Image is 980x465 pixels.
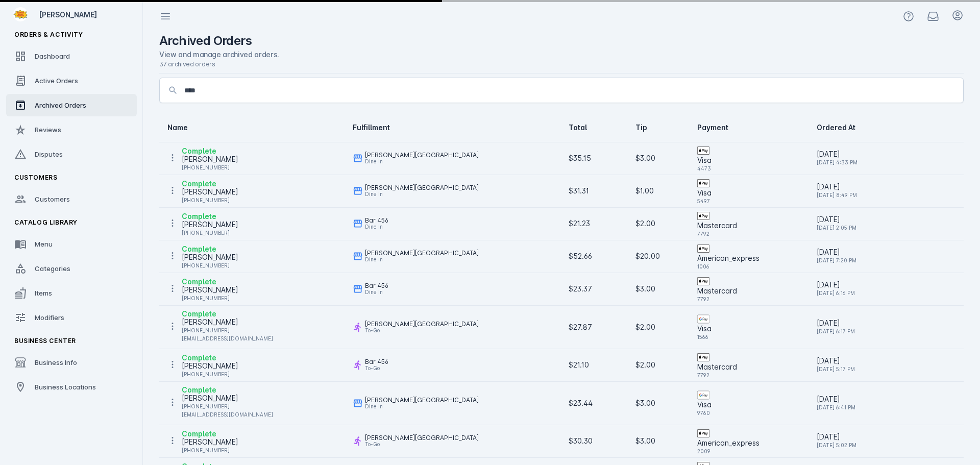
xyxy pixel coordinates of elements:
td: $30.30 [560,425,627,457]
div: American_express [697,252,800,264]
div: Total [569,123,587,133]
div: Name [167,123,336,133]
a: Dashboard [6,45,137,67]
div: Complete [182,243,238,255]
div: Complete [182,210,238,223]
td: $52.66 [560,240,627,273]
div: Ordered At [817,123,955,133]
div: Complete [182,352,238,364]
div: Tip [635,123,681,133]
td: $21.23 [560,207,627,240]
td: $3.00 [627,273,689,305]
div: 2009 [697,445,800,457]
div: [PHONE_NUMBER] [182,161,238,174]
td: $2.00 [627,349,689,381]
a: Menu [6,233,137,255]
td: $35.15 [560,142,627,175]
span: Disputes [35,150,63,158]
div: Complete [182,428,238,440]
td: $2.00 [627,207,689,240]
td: $23.37 [560,273,627,305]
span: Customers [14,174,57,181]
div: [PERSON_NAME] [182,186,238,198]
div: Complete [182,308,273,320]
div: [PHONE_NUMBER] [182,324,273,336]
div: [DATE] [817,181,955,193]
div: [PERSON_NAME] [182,360,238,372]
div: Tip [635,123,647,133]
div: Dine In [365,253,479,265]
div: Fulfillment [353,123,390,133]
div: 4473 [697,162,800,175]
div: [DATE] [817,213,955,226]
div: 7792 [697,369,800,381]
span: Modifiers [35,313,64,322]
div: [DATE] [817,317,955,329]
div: [PERSON_NAME] [182,392,273,404]
div: [PERSON_NAME][GEOGRAPHIC_DATA] [365,394,479,406]
div: Name [167,123,188,133]
div: [DATE] [817,246,955,258]
a: Reviews [6,118,137,141]
div: [PERSON_NAME] [182,436,238,448]
div: [PERSON_NAME] [182,153,238,165]
div: 5497 [697,195,800,207]
h2: Archived Orders [159,33,252,49]
td: $23.44 [560,381,627,425]
div: [DATE] [817,279,955,291]
div: American_express [697,437,800,449]
div: 1566 [697,331,800,343]
div: [PERSON_NAME] [39,9,133,20]
span: Reviews [35,126,61,134]
div: Bar 456 [365,214,388,227]
div: [EMAIL_ADDRESS][DOMAIN_NAME] [182,332,273,345]
div: [DATE] [817,355,955,367]
span: Archived Orders [35,101,86,109]
div: [PHONE_NUMBER] [182,194,238,206]
div: 7792 [697,228,800,240]
td: $1.00 [627,175,689,207]
div: [DATE] 6:16 PM [817,287,955,299]
a: Business Info [6,351,137,374]
div: [DATE] 5:17 PM [817,363,955,375]
a: Categories [6,257,137,280]
div: Fulfillment [353,123,553,133]
div: Complete [182,384,273,396]
div: To-Go [365,362,388,374]
div: [DATE] 6:17 PM [817,325,955,337]
div: Mastercard [697,285,800,297]
td: $20.00 [627,240,689,273]
div: [PHONE_NUMBER] [182,444,238,456]
td: $21.10 [560,349,627,381]
span: Business Info [35,358,77,366]
span: Orders & Activity [14,31,83,38]
div: To-Go [365,438,479,450]
span: Menu [35,240,53,248]
div: Ordered At [817,123,855,133]
div: Payment [697,123,800,133]
div: [PERSON_NAME][GEOGRAPHIC_DATA] [365,182,479,194]
div: Dine In [365,221,388,233]
div: Dine In [365,286,388,298]
div: [PERSON_NAME] [182,316,273,328]
span: Customers [35,195,70,203]
div: [DATE] [817,431,955,443]
div: [DATE] 5:02 PM [817,439,955,451]
td: $31.31 [560,175,627,207]
div: [PERSON_NAME][GEOGRAPHIC_DATA] [365,247,479,259]
div: Payment [697,123,728,133]
div: Visa [697,399,800,411]
div: Complete [182,178,238,190]
div: [DATE] [817,148,955,160]
span: Dashboard [35,52,70,60]
div: Complete [182,276,238,288]
td: $3.00 [627,381,689,425]
div: Bar 456 [365,280,388,292]
td: $3.00 [627,425,689,457]
div: [PERSON_NAME][GEOGRAPHIC_DATA] [365,318,479,330]
div: 37 archived orders [159,60,964,69]
div: Total [569,123,619,133]
a: Items [6,282,137,304]
div: Complete [182,145,238,157]
div: [DATE] 4:33 PM [817,156,955,168]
